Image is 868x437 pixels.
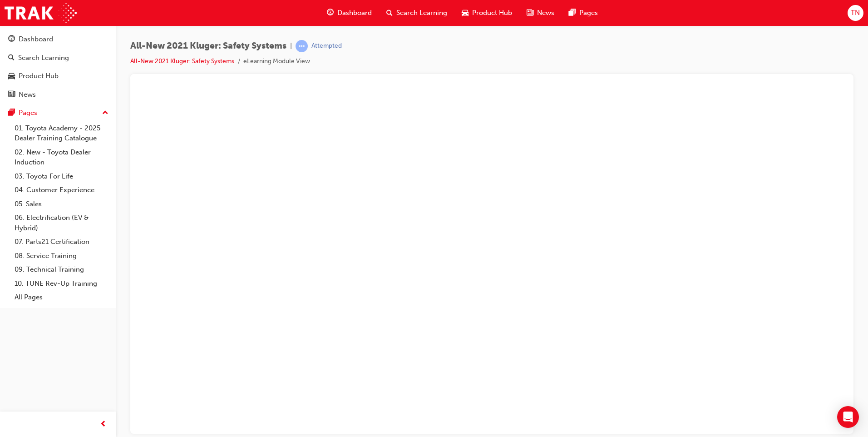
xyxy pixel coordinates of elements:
a: News [4,86,112,103]
span: up-icon [102,107,108,119]
a: 07. Parts21 Certification [11,235,112,249]
li: eLearning Module View [243,56,310,67]
span: learningRecordVerb_ATTEMPT-icon [296,40,308,52]
a: Search Learning [4,50,112,66]
a: 09. Technical Training [11,263,112,277]
span: Search Learning [396,8,447,18]
span: car-icon [462,7,469,19]
a: guage-iconDashboard [320,4,379,22]
a: car-iconProduct Hub [454,4,519,22]
a: 01. Toyota Academy - 2025 Dealer Training Catalogue [11,121,112,145]
span: | [290,41,292,51]
button: Pages [4,104,112,121]
span: search-icon [8,54,15,62]
a: 05. Sales [11,197,112,211]
span: Product Hub [472,8,512,18]
div: Open Intercom Messenger [837,406,859,428]
a: All Pages [11,290,112,304]
span: All-New 2021 Kluger: Safety Systems [130,41,286,51]
div: Attempted [311,42,342,50]
div: Dashboard [19,34,53,45]
span: guage-icon [327,7,334,19]
span: prev-icon [100,419,107,430]
a: All-New 2021 Kluger: Safety Systems [130,57,234,65]
a: pages-iconPages [562,4,605,22]
span: News [537,8,554,18]
div: Pages [19,108,37,118]
a: 06. Electrification (EV & Hybrid) [11,211,112,235]
button: DashboardSearch LearningProduct HubNews [4,29,112,104]
span: Dashboard [337,8,372,18]
button: TN [848,5,863,21]
a: 10. TUNE Rev-Up Training [11,277,112,291]
div: News [19,89,36,100]
span: guage-icon [8,35,15,44]
a: Product Hub [4,68,112,84]
a: 02. New - Toyota Dealer Induction [11,145,112,169]
span: pages-icon [8,109,15,117]
a: 04. Customer Experience [11,183,112,197]
span: pages-icon [569,7,576,19]
span: search-icon [386,7,393,19]
span: news-icon [8,91,15,99]
a: search-iconSearch Learning [379,4,454,22]
div: Product Hub [19,71,59,81]
a: 08. Service Training [11,249,112,263]
a: 03. Toyota For Life [11,169,112,184]
span: car-icon [8,72,15,80]
span: news-icon [527,7,533,19]
a: news-iconNews [519,4,562,22]
img: Trak [5,3,77,23]
span: TN [851,8,860,18]
div: Search Learning [18,53,69,63]
a: Dashboard [4,31,112,48]
span: Pages [579,8,598,18]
